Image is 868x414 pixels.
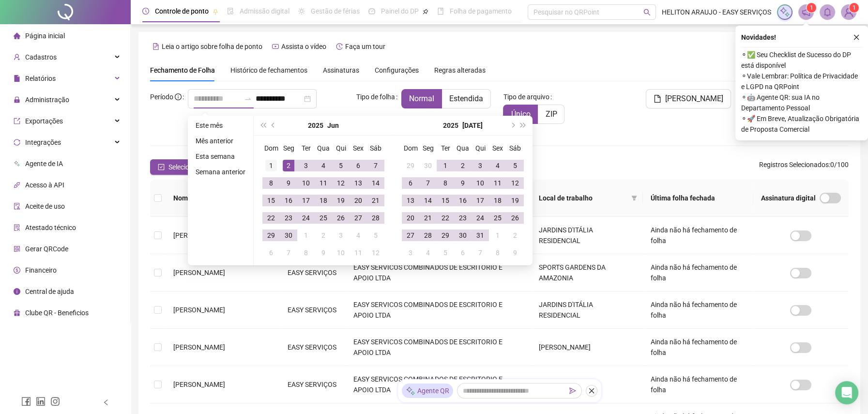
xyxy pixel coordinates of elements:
[472,244,489,261] td: 2025-08-07
[25,181,64,189] span: Acesso à API
[454,244,472,261] td: 2025-08-06
[14,118,20,124] span: export
[315,174,332,192] td: 2025-06-11
[14,54,20,61] span: user-add
[346,254,531,291] td: EASY SERVICOS COMBINADOS DE ESCRITORIO E APOIO LTDA
[281,43,326,50] span: Assista o vídeo
[422,212,434,224] div: 21
[297,244,315,261] td: 2025-07-08
[531,254,643,291] td: SPORTS GARDENS DA AMAZONIA
[423,9,428,15] span: pushpin
[173,269,225,276] span: [PERSON_NAME]
[346,291,531,329] td: EASY SERVICOS COMBINADOS DE ESCRITORIO E APOIO LTDA
[173,306,225,314] span: [PERSON_NAME]
[472,227,489,244] td: 2025-07-31
[14,245,20,252] span: qrcode
[506,139,524,157] th: Sáb
[506,209,524,227] td: 2025-07-26
[741,113,862,135] span: ⚬ 🚀 Em Breve, Atualização Obrigatória de Proposta Comercial
[474,212,486,224] div: 24
[280,244,297,261] td: 2025-07-07
[335,230,347,241] div: 3
[422,177,434,189] div: 7
[405,247,416,259] div: 3
[318,230,329,241] div: 2
[405,160,416,171] div: 29
[440,195,451,206] div: 15
[356,92,395,102] span: Tipo de folha
[370,247,381,259] div: 12
[503,92,549,102] span: Tipo de arquivo
[150,66,215,74] span: Fechamento de Folha
[402,174,419,192] td: 2025-07-06
[437,227,454,244] td: 2025-07-29
[14,224,20,231] span: solution
[419,227,437,244] td: 2025-07-28
[279,254,346,291] td: EASY SERVIÇOS
[454,227,472,244] td: 2025-07-30
[454,209,472,227] td: 2025-07-23
[14,96,20,103] span: lock
[370,212,381,224] div: 28
[779,7,790,17] img: sparkle-icon.fc2bf0ac1784a2077858766a79e2daf3.svg
[506,192,524,209] td: 2025-07-19
[509,212,521,224] div: 26
[367,227,384,244] td: 2025-07-05
[262,192,280,209] td: 2025-06-15
[335,160,347,171] div: 5
[419,139,437,157] th: Seg
[643,180,753,217] th: Última folha fechada
[443,116,458,135] button: year panel
[25,75,56,82] span: Relatórios
[315,227,332,244] td: 2025-07-02
[323,67,359,74] span: Assinaturas
[545,109,557,119] span: ZIP
[472,209,489,227] td: 2025-07-24
[335,247,347,259] div: 10
[283,177,294,189] div: 9
[25,288,74,295] span: Central de ajuda
[332,227,350,244] td: 2025-07-03
[823,8,832,16] span: bell
[327,116,339,135] button: month panel
[192,135,249,147] li: Mês anterior
[272,43,279,50] span: youtube
[297,192,315,209] td: 2025-06-17
[651,226,737,245] span: Ainda não há fechamento de folha
[474,230,486,241] div: 31
[268,116,279,135] button: prev-year
[192,151,249,162] li: Esta semana
[25,32,65,40] span: Página inicial
[262,139,280,157] th: Dom
[315,192,332,209] td: 2025-06-18
[472,174,489,192] td: 2025-07-10
[654,95,661,103] span: file
[437,244,454,261] td: 2025-08-05
[492,195,503,206] div: 18
[457,230,469,241] div: 30
[440,177,451,189] div: 8
[352,195,364,206] div: 20
[315,139,332,157] th: Qua
[14,32,20,39] span: home
[335,212,347,224] div: 26
[492,160,503,171] div: 4
[853,34,860,41] span: close
[474,160,486,171] div: 3
[262,244,280,261] td: 2025-07-06
[155,7,209,15] span: Controle de ponto
[332,157,350,174] td: 2025-06-05
[300,212,312,224] div: 24
[280,174,297,192] td: 2025-06-09
[651,301,737,319] span: Ainda não há fechamento de folha
[405,230,416,241] div: 27
[262,227,280,244] td: 2025-06-29
[507,116,518,135] button: next-year
[474,177,486,189] div: 10
[335,195,347,206] div: 19
[308,116,323,135] button: year panel
[402,192,419,209] td: 2025-07-13
[367,174,384,192] td: 2025-06-14
[25,160,63,168] span: Agente de IA
[489,157,506,174] td: 2025-07-04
